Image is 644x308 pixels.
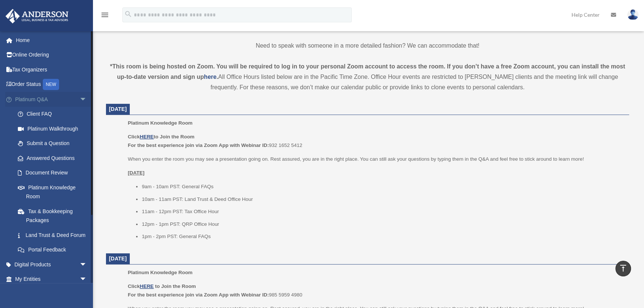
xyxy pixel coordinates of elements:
li: 10am - 11am PST: Land Trust & Deed Office Hour [142,195,624,204]
span: Platinum Knowledge Room [128,270,193,275]
a: menu [100,13,109,19]
b: to Join the Room [155,283,196,289]
span: Platinum Knowledge Room [128,120,193,126]
a: Answered Questions [10,151,98,166]
p: 932 1652 5412 [128,132,624,150]
i: menu [100,10,109,19]
a: Digital Productsarrow_drop_down [5,257,98,272]
a: Platinum Walkthrough [10,121,98,136]
img: Anderson Advisors Platinum Portal [3,9,71,23]
a: Home [5,33,98,48]
img: User Pic [627,9,638,20]
a: Online Ordering [5,48,98,62]
a: Client FAQ [10,107,98,122]
li: 9am - 10am PST: General FAQs [142,182,624,191]
span: arrow_drop_down [80,257,94,272]
p: When you enter the room you may see a presentation going on. Rest assured, you are in the right p... [128,155,624,164]
a: Tax & Bookkeeping Packages [10,204,98,228]
i: search [124,10,132,18]
u: [DATE] [128,170,145,176]
a: vertical_align_top [615,261,631,276]
div: NEW [43,79,59,90]
div: All Office Hours listed below are in the Pacific Time Zone. Office Hour events are restricted to ... [106,61,629,93]
p: Need to speak with someone in a more detailed fashion? We can accommodate that! [106,41,629,51]
strong: *This room is being hosted on Zoom. You will be required to log in to your personal Zoom account ... [110,63,625,80]
a: Platinum Knowledge Room [10,180,94,204]
a: My Entitiesarrow_drop_down [5,272,98,287]
a: here [204,74,217,80]
span: [DATE] [109,106,127,112]
a: Order StatusNEW [5,77,98,92]
li: 12pm - 1pm PST: QRP Office Hour [142,220,624,229]
b: Click [128,283,155,289]
li: 1pm - 2pm PST: General FAQs [142,232,624,241]
b: For the best experience join via Zoom App with Webinar ID: [128,142,269,148]
a: Submit a Question [10,136,98,151]
a: Land Trust & Deed Forum [10,228,98,243]
a: HERE [140,283,154,289]
p: 985 5959 4980 [128,282,624,299]
li: 11am - 12pm PST: Tax Office Hour [142,207,624,216]
a: Tax Organizers [5,62,98,77]
a: Platinum Q&Aarrow_drop_down [5,92,98,107]
a: Document Review [10,166,98,180]
b: For the best experience join via Zoom App with Webinar ID: [128,292,269,298]
a: HERE [140,134,154,139]
b: Click to Join the Room [128,134,194,139]
i: vertical_align_top [619,264,628,273]
strong: . [216,74,218,80]
span: arrow_drop_down [80,92,94,107]
a: Portal Feedback [10,243,98,257]
span: [DATE] [109,256,127,262]
span: arrow_drop_down [80,272,94,287]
